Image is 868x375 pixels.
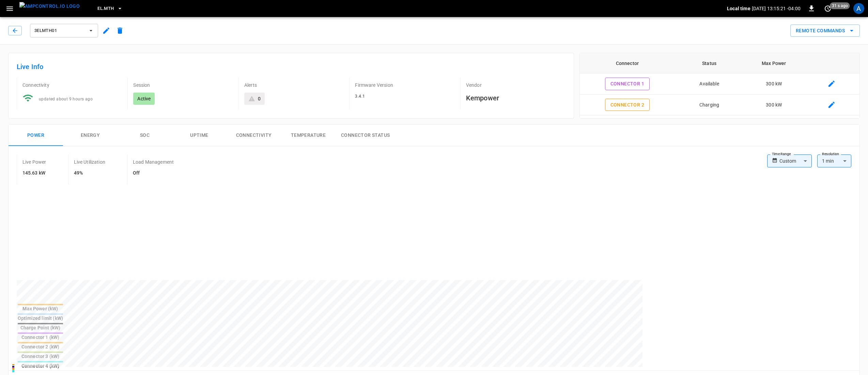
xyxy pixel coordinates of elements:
[466,82,565,88] p: Vendor
[822,151,839,157] label: Resolution
[355,82,454,88] p: Firmware Version
[133,169,174,177] h6: Off
[853,3,864,14] div: profile-icon
[22,82,122,88] p: Connectivity
[675,95,744,116] td: Charging
[22,169,46,177] h6: 145.63 kW
[281,125,336,146] button: Temperature
[172,125,227,146] button: Uptime
[133,82,233,88] p: Session
[39,97,93,101] span: updated about 9 hours ago
[466,93,565,103] h6: Kempower
[822,3,833,14] button: set refresh interval
[605,78,650,90] button: Connector 1
[133,159,174,165] p: Load Management
[605,99,650,111] button: Connector 2
[227,125,281,146] button: Connectivity
[580,53,859,157] table: connector table
[830,2,850,9] span: 31 s ago
[675,53,744,74] th: Status
[63,125,118,146] button: Energy
[790,25,860,37] div: remote commands options
[752,5,801,12] p: [DATE] 13:15:21 -04:00
[744,74,804,95] td: 300 kW
[9,125,63,146] button: Power
[817,154,851,167] div: 1 min
[727,5,750,12] p: Local time
[95,2,125,15] button: EL.MTH
[244,82,344,88] p: Alerts
[137,95,151,102] p: Active
[118,125,172,146] button: SOC
[97,5,114,13] span: EL.MTH
[22,159,46,165] p: Live Power
[34,27,85,35] span: 3ELMTH01
[675,115,744,136] td: SuspendedEV
[772,151,791,157] label: Time Range
[17,61,565,72] h6: Live Info
[790,25,860,37] button: Remote Commands
[74,169,105,177] h6: 49%
[744,115,804,136] td: 300 kW
[74,159,105,165] p: Live Utilization
[779,154,812,167] div: Custom
[580,53,675,74] th: Connector
[744,95,804,116] td: 300 kW
[675,74,744,95] td: Available
[744,53,804,74] th: Max Power
[336,125,395,146] button: Connector Status
[30,24,98,37] button: 3ELMTH01
[19,2,80,11] img: ampcontrol.io logo
[258,95,261,102] div: 0
[355,94,365,99] span: 3.4.1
